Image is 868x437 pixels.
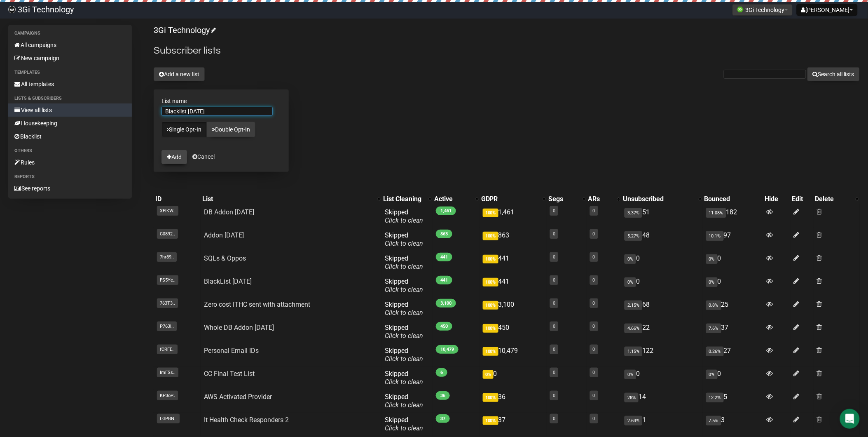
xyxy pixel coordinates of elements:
[483,255,498,263] span: 100%
[625,277,636,287] span: 0%
[157,368,178,377] span: ImFSs..
[161,150,187,164] button: Add
[706,254,718,264] span: 0%
[157,252,177,262] span: 7hr89..
[480,413,547,436] td: 37
[553,208,555,214] a: 0
[154,43,860,58] h2: Subscriber lists
[763,193,791,205] th: Hide: No sort applied, sorting is disabled
[204,277,252,285] a: BlackList [DATE]
[706,347,724,356] span: 0.26%
[797,4,858,16] button: [PERSON_NAME]
[625,416,642,425] span: 2.63%
[814,193,860,205] th: Delete: No sort applied, activate to apply an ascending sort
[480,251,547,274] td: 441
[706,416,721,425] span: 7.5%
[434,195,471,203] div: Active
[483,370,494,379] span: 0%
[385,332,423,340] a: Click to clean
[593,277,595,283] a: 0
[593,208,595,214] a: 0
[593,370,595,375] a: 0
[381,193,433,205] th: List Cleaning: No sort applied, activate to apply an ascending sort
[593,231,595,237] a: 0
[625,393,639,402] span: 28%
[385,355,423,363] a: Click to clean
[706,277,718,287] span: 0%
[483,324,498,333] span: 100%
[436,414,450,423] span: 37
[8,117,132,130] a: Housekeeping
[8,28,132,38] li: Campaigns
[706,208,726,218] span: 11.08%
[385,393,423,409] span: Skipped
[385,231,423,247] span: Skipped
[385,301,423,317] span: Skipped
[480,320,547,343] td: 450
[807,67,860,81] button: Search all lists
[157,345,178,354] span: fCRFE..
[553,393,555,398] a: 0
[154,25,215,35] a: 3Gi Technology
[483,347,498,356] span: 100%
[8,6,16,13] img: 4201c117bde267367e2074cdc52732f5
[704,195,762,203] div: Bounced
[385,309,423,317] a: Click to clean
[385,401,423,409] a: Click to clean
[625,301,642,310] span: 2.15%
[383,195,424,203] div: List Cleaning
[483,209,498,217] span: 100%
[436,322,452,331] span: 450
[483,278,498,287] span: 100%
[791,193,814,205] th: Edit: No sort applied, sorting is disabled
[706,393,724,402] span: 12.2%
[8,156,132,169] a: Rules
[385,416,423,432] span: Skipped
[204,231,244,239] a: Addon [DATE]
[703,343,763,367] td: 27
[204,208,254,216] a: DB Addon [DATE]
[621,413,702,436] td: 1
[703,320,763,343] td: 37
[625,254,636,264] span: 0%
[161,107,273,116] input: The name of your new list
[436,391,450,400] span: 36
[480,274,547,297] td: 441
[480,367,547,390] td: 0
[621,274,702,297] td: 0
[483,393,498,402] span: 100%
[8,52,132,65] a: New campaign
[553,347,555,352] a: 0
[703,297,763,320] td: 25
[593,416,595,421] a: 0
[202,195,373,203] div: List
[385,424,423,432] a: Click to clean
[204,254,246,262] a: SQLs & Oppos
[621,367,702,390] td: 0
[204,324,274,331] a: Whole DB Addon [DATE]
[732,4,793,16] button: 3Gi Technology
[706,324,721,333] span: 7.6%
[204,370,255,378] a: CC Final Test List
[621,320,702,343] td: 22
[480,205,547,228] td: 1,461
[385,216,423,224] a: Click to clean
[8,103,132,117] a: View all lists
[154,67,205,81] button: Add a new list
[553,324,555,329] a: 0
[765,195,789,203] div: Hide
[621,297,702,320] td: 68
[385,286,423,294] a: Click to clean
[553,254,555,260] a: 0
[703,413,763,436] td: 3
[8,130,132,143] a: Blacklist
[204,301,310,308] a: Zero cost ITHC sent with attachment
[436,299,456,308] span: 3,100
[547,193,586,205] th: Segs: No sort applied, activate to apply an ascending sort
[204,416,289,424] a: It Health Check Responders 2
[385,263,423,270] a: Click to clean
[385,254,423,270] span: Skipped
[8,38,132,52] a: All campaigns
[385,324,423,340] span: Skipped
[8,78,132,91] a: All templates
